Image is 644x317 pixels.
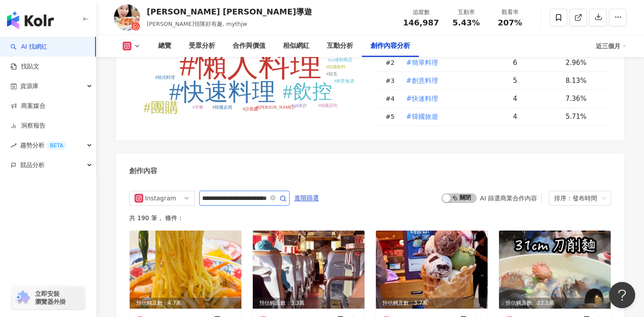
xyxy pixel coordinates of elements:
span: 146,987 [403,18,439,27]
td: #簡單料理 [399,54,506,72]
div: 4 [513,94,559,103]
div: post-image預估觸及數：3.7萬 [376,231,488,309]
tspan: #韓國必買 [212,105,232,110]
div: BETA [46,141,67,150]
span: rise [11,142,17,149]
button: #韓國旅遊 [406,108,439,125]
iframe: Help Scout Beacon - Open [609,282,635,308]
tspan: #[PERSON_NAME] [256,105,293,110]
div: 觀看率 [493,8,527,17]
tspan: #團購 [144,100,179,115]
div: 預估觸及數：4.7萬 [130,298,241,309]
div: # 4 [386,94,399,103]
tspan: #早餐 [192,105,203,110]
div: 合作與價值 [233,41,265,51]
span: close-circle [270,195,276,200]
div: 5.71% [566,112,602,121]
div: 創作內容分析 [371,41,410,51]
div: 受眾分析 [189,41,215,51]
div: 7.36% [566,94,602,103]
tspan: #懶人料理 [180,47,322,82]
div: 6 [513,58,559,68]
td: #韓國旅遊 [399,108,506,126]
span: close-circle [270,194,276,203]
div: # 2 [386,58,399,68]
div: 預估觸及數：22.1萬 [499,298,611,309]
img: post-image [376,231,488,309]
tspan: #韓國飲料 [326,64,346,69]
div: 預估觸及數：3.7萬 [376,298,488,309]
div: 創作內容 [129,166,157,176]
div: post-image預估觸及數：4.7萬 [130,231,241,309]
tspan: #節瓜 [326,71,337,76]
img: post-image [253,231,364,309]
tspan: #飲控 [283,81,332,103]
img: logo [7,11,54,29]
a: chrome extension立即安裝 瀏覽器外掛 [11,286,85,310]
div: 互動分析 [327,41,353,51]
td: 5.71% [559,108,611,126]
tspan: #cu便利商店 [328,57,352,62]
tspan: #快速料理 [169,79,276,105]
img: post-image [130,231,241,309]
div: 2.96% [566,58,602,68]
button: #創意料理 [406,72,439,89]
img: post-image [499,231,611,309]
div: 總覽 [158,41,171,51]
div: 互動率 [449,8,483,17]
span: #快速料理 [406,94,438,103]
span: #創意料理 [406,76,438,85]
div: 5 [513,76,559,85]
span: 207% [498,18,522,27]
td: #快速料理 [399,90,506,108]
tspan: #沙茶醬 [243,107,258,111]
div: post-image預估觸及數：22.1萬 [499,231,611,309]
tspan: #gd冰沙 [291,103,307,108]
div: [PERSON_NAME] [PERSON_NAME]導遊 [147,6,312,17]
span: #韓國旅遊 [406,112,438,121]
a: 洞察報告 [11,121,46,130]
a: searchAI 找網紅 [11,43,47,51]
td: #創意料理 [399,72,506,90]
button: #簡單料理 [406,54,439,71]
button: #快速料理 [406,90,439,107]
tspan: #韓國必吃 [318,103,338,108]
div: 4 [513,112,559,121]
div: 排序：發布時間 [554,191,598,205]
div: # 3 [386,76,399,85]
img: KOL Avatar [114,4,140,31]
span: 進階篩選 [294,191,319,205]
div: 預估觸及數：3.3萬 [253,298,364,309]
a: 找貼文 [11,62,39,71]
span: 競品分析 [20,155,45,175]
span: 趨勢分析 [20,135,67,155]
td: 7.36% [559,90,611,108]
tspan: #創意食譜 [334,78,354,83]
button: 進階篩選 [294,191,319,205]
span: #簡單料理 [406,58,438,68]
div: 近三個月 [596,39,626,53]
div: post-image預估觸及數：3.3萬 [253,231,364,309]
span: 5.43% [453,18,480,27]
div: AI 篩選商業合作內容 [480,195,537,202]
span: [PERSON_NAME]領隊好有趣, mythjw [147,21,247,27]
div: 相似網紅 [283,41,309,51]
tspan: #韓式料理 [155,75,175,80]
td: 2.96% [559,54,611,72]
span: 資源庫 [20,76,39,96]
a: 商案媒合 [11,102,46,110]
div: # 5 [386,112,399,121]
span: 立即安裝 瀏覽器外掛 [35,290,66,306]
div: Instagram [145,191,173,205]
img: chrome extension [14,291,31,305]
div: 共 190 筆 ， 條件： [129,214,611,221]
div: 8.13% [566,76,602,85]
div: 追蹤數 [403,8,439,17]
td: 8.13% [559,72,611,90]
